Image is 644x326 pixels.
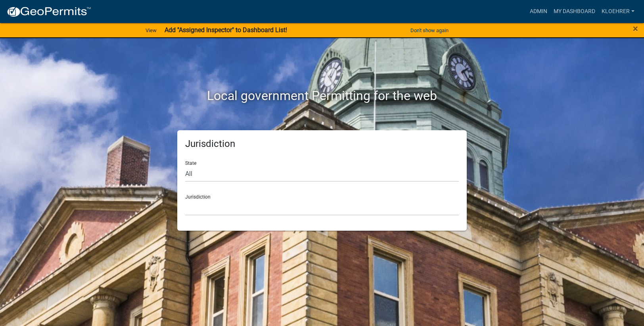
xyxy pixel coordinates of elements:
a: View [142,24,160,37]
a: Admin [527,4,550,19]
a: My Dashboard [550,4,598,19]
button: Don't show again [407,24,452,37]
span: × [633,23,638,34]
h2: Local government Permitting for the web [102,88,542,103]
a: kloehrer [598,4,638,19]
strong: Add "Assigned Inspector" to Dashboard List! [165,26,287,34]
h5: Jurisdiction [185,138,459,150]
button: Close [633,24,638,33]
